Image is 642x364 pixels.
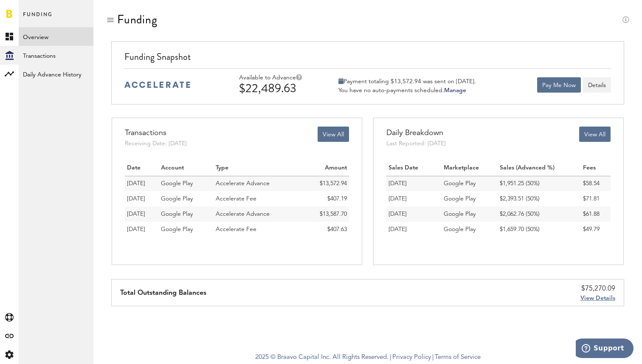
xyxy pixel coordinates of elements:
td: $13,587.70 [301,206,349,222]
td: $2,062.76 (50%) [498,206,581,222]
th: Marketplace [442,161,498,176]
td: Accelerate Fee [214,191,301,206]
a: Privacy Policy [392,354,431,361]
div: Receiving Date: [DATE] [125,139,187,148]
span: $407.19 [327,196,347,202]
td: $407.19 [301,191,349,206]
th: Account [159,161,213,176]
td: [DATE] [386,176,442,191]
td: Google Play [159,222,213,237]
td: $13,572.94 [301,176,349,191]
td: Accelerate Advance [214,206,301,222]
span: Google Play [161,226,193,232]
td: $1,951.25 (50%) [498,176,581,191]
td: Accelerate Advance [214,176,301,191]
th: Sales Date [386,161,442,176]
td: 09/03/25 [125,222,159,237]
td: Google Play [159,206,213,222]
div: Last Reported: [DATE] [386,139,446,148]
td: 09/09/25 [125,191,159,206]
td: 09/03/25 [125,206,159,222]
span: [DATE] [127,226,145,232]
span: Google Play [161,211,193,217]
a: Daily Advance History [19,65,93,83]
th: Fees [581,161,610,176]
span: [DATE] [127,211,145,217]
th: Type [214,161,301,176]
div: Transactions [125,127,187,139]
td: $71.81 [581,191,610,206]
a: Overview [19,27,93,46]
td: [DATE] [386,206,442,222]
td: $2,393.51 (50%) [498,191,581,206]
th: Sales (Advanced %) [498,161,581,176]
span: Funding [23,9,53,27]
div: Daily Breakdown [386,127,446,139]
span: $13,587.70 [320,211,347,217]
a: Transactions [19,46,93,65]
td: 09/09/25 [125,176,159,191]
button: Pay Me Now [537,77,581,93]
div: Total Outstanding Balances [120,279,206,306]
div: Funding Snapshot [124,50,611,68]
button: Details [583,77,611,93]
span: View Details [580,295,615,301]
div: Funding [117,13,158,26]
span: Accelerate Fee [216,226,256,232]
th: Amount [301,161,349,176]
td: Google Play [159,191,213,206]
iframe: Opens a widget where you can find more information [576,339,634,360]
td: $1,659.70 (50%) [498,222,581,237]
div: $75,270.09 [580,284,615,294]
span: Google Play [161,196,193,202]
img: accelerate-medium-blue-logo.svg [124,82,190,88]
td: Google Play [442,206,498,222]
td: $49.79 [581,222,610,237]
td: Google Play [159,176,213,191]
div: $22,489.63 [239,82,320,95]
div: Available to Advance [239,74,320,82]
div: You have no auto-payments scheduled. [338,87,476,94]
span: $407.63 [327,226,347,232]
span: [DATE] [127,181,145,186]
a: Terms of Service [435,354,481,361]
span: Accelerate Advance [216,181,270,186]
td: Google Play [442,191,498,206]
td: [DATE] [386,191,442,206]
th: Date [125,161,159,176]
span: Accelerate Advance [216,211,270,217]
td: Google Play [442,176,498,191]
span: Google Play [161,181,193,186]
button: View All [579,127,611,142]
td: $61.88 [581,206,610,222]
td: Google Play [442,222,498,237]
span: 2025 © Braavo Capital Inc. All Rights Reserved. [255,351,389,364]
td: $407.63 [301,222,349,237]
td: Accelerate Fee [214,222,301,237]
span: [DATE] [127,196,145,202]
a: Manage [444,87,466,93]
span: $13,572.94 [320,181,347,186]
div: Payment totaling $13,572.94 was sent on [DATE]. [338,78,476,85]
td: $58.54 [581,176,610,191]
td: [DATE] [386,222,442,237]
button: View All [318,127,349,142]
span: Accelerate Fee [216,196,256,202]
